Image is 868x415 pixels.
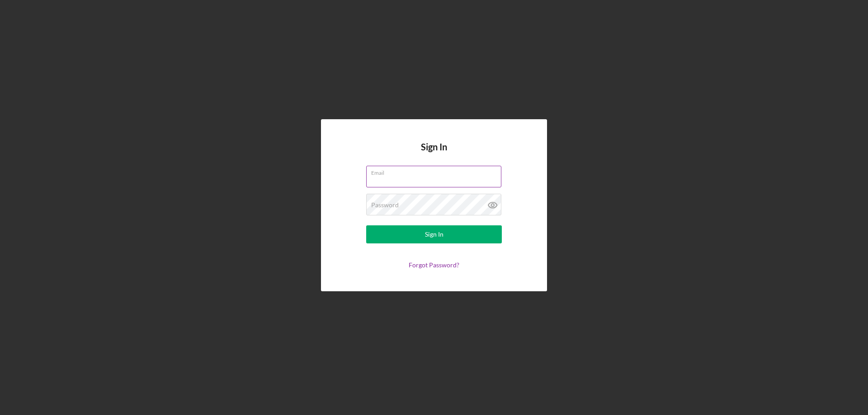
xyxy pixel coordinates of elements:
button: Sign In [366,225,502,243]
label: Password [371,201,399,209]
label: Email [371,166,501,176]
h4: Sign In [421,142,447,166]
a: Forgot Password? [409,261,459,269]
div: Sign In [425,225,443,243]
